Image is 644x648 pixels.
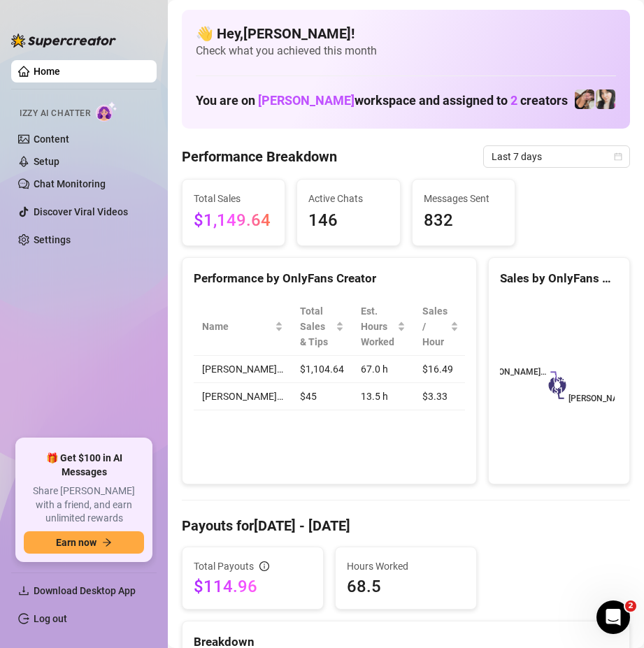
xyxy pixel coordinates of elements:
span: info-circle [259,561,269,571]
td: 13.5 h [352,383,414,410]
span: Messages Sent [424,191,503,206]
h1: You are on workspace and assigned to creators [196,93,568,108]
td: $16.49 [414,356,467,383]
span: download [18,585,29,596]
img: logo-BBDzfeDw.svg [11,34,116,48]
span: Active Chats [308,191,388,206]
a: Settings [34,234,71,245]
td: 67.0 h [352,356,414,383]
td: $1,104.64 [292,356,352,383]
span: arrow-right [102,538,112,547]
span: 832 [424,208,503,234]
h4: 👋 Hey, [PERSON_NAME] ! [196,24,616,43]
text: [PERSON_NAME]… [476,367,546,377]
span: 2 [510,93,517,108]
img: Christina [596,89,615,109]
span: Total Payouts [194,559,254,574]
td: [PERSON_NAME]… [194,383,292,410]
img: Christina [575,89,594,109]
span: Izzy AI Chatter [20,107,90,120]
a: Chat Monitoring [34,178,106,189]
span: $114.96 [194,575,312,598]
a: Content [34,134,69,145]
div: Performance by OnlyFans Creator [194,269,465,288]
span: Earn now [56,537,96,548]
th: Name [194,298,292,356]
span: Share [PERSON_NAME] with a friend, and earn unlimited rewards [24,484,144,526]
a: Log out [34,613,67,624]
span: [PERSON_NAME] [258,93,355,108]
span: Check what you achieved this month [196,43,616,59]
text: [PERSON_NAME]… [568,394,638,403]
span: 2 [625,600,636,612]
h4: Performance Breakdown [182,147,337,166]
span: 146 [308,208,388,234]
img: AI Chatter [96,101,117,122]
span: 🎁 Get $100 in AI Messages [24,452,144,479]
h4: Payouts for [DATE] - [DATE] [182,516,630,535]
span: Last 7 days [492,146,622,167]
span: Hours Worked [347,559,465,574]
td: [PERSON_NAME]… [194,356,292,383]
a: Discover Viral Videos [34,206,128,217]
span: Total Sales [194,191,273,206]
iframe: Intercom live chat [596,600,630,634]
span: Total Sales & Tips [300,303,333,350]
td: $3.33 [414,383,467,410]
td: $45 [292,383,352,410]
span: 68.5 [347,575,465,598]
a: Home [34,66,60,77]
th: Sales / Hour [414,298,467,356]
a: Setup [34,156,59,167]
span: Name [202,319,272,334]
div: Sales by OnlyFans Creator [500,269,618,288]
span: Download Desktop App [34,585,136,596]
span: calendar [614,152,622,161]
span: $1,149.64 [194,208,273,234]
span: Sales / Hour [422,303,448,350]
button: Earn nowarrow-right [24,531,144,554]
div: Est. Hours Worked [361,303,394,350]
th: Total Sales & Tips [292,298,352,356]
